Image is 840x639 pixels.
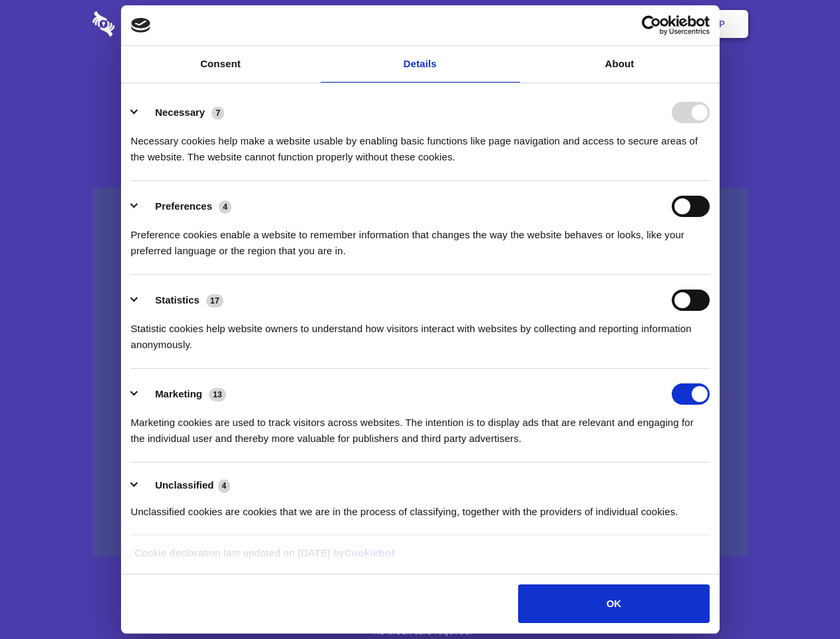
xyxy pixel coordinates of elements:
div: Preference cookies enable a website to remember information that changes the way the website beha... [131,217,710,259]
a: Details [321,46,520,83]
div: Marketing cookies are used to track visitors across websites. The intention is to display ads tha... [131,405,710,447]
h4: Auto-redaction of sensitive data, encrypted data sharing and self-destructing private chats. Shar... [92,121,748,165]
div: Statistic cookies help website owners to understand how visitors interact with websites by collec... [131,311,710,353]
a: Cookiebot [345,547,395,558]
a: Consent [121,46,321,83]
label: Necessary [155,106,205,118]
img: logo-wordmark-white-trans-d4663122ce5f474addd5e946df7df03e33cb6a1c49d2221995e7729f52c070b2.svg [92,11,206,37]
label: Statistics [155,294,200,306]
h1: Eliminate Slack Data Loss. [92,60,748,108]
button: Necessary (7) [131,102,233,123]
button: Unclassified (4) [131,477,239,494]
label: Preferences [155,200,212,212]
a: Contact [539,3,601,45]
a: Pricing [390,3,448,45]
a: About [520,46,720,83]
a: Usercentrics Cookiebot - opens in a new window [593,15,710,35]
img: logo [131,18,151,33]
span: 4 [219,200,231,214]
button: Marketing (13) [131,383,235,405]
div: Necessary cookies help make a website usable by enabling basic functions like page navigation and... [131,123,710,165]
a: Wistia video thumbnail [92,188,748,557]
button: Preferences (4) [131,196,240,217]
div: Cookie declaration last updated on [DATE] by [124,545,716,571]
button: OK [518,584,709,623]
span: 7 [211,106,224,120]
label: Marketing [155,388,202,399]
a: Login [603,3,661,45]
span: 4 [218,479,231,493]
span: 17 [206,294,223,308]
iframe: Drift Widget Chat Controller [773,572,824,623]
div: Unclassified cookies are cookies that we are in the process of classifying, together with the pro... [131,494,710,520]
span: 13 [209,388,226,401]
button: Statistics (17) [131,290,232,311]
